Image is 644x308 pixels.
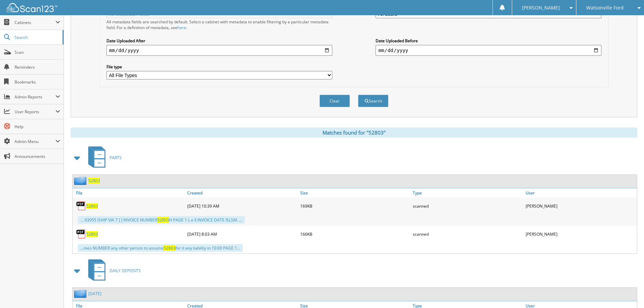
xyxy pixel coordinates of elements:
[88,291,101,297] a: [DATE]
[15,20,55,25] span: Cabinets
[411,227,524,241] div: scanned
[84,144,122,171] a: PARTS
[411,199,524,213] div: scanned
[15,79,60,85] span: Bookmarks
[376,45,601,56] input: end
[71,127,637,138] div: Matches found for "52803"
[586,6,624,10] span: Watsonville Ford
[157,217,169,223] span: 52803
[299,199,411,213] div: 169KB
[524,188,637,197] a: User
[110,268,141,274] span: DAILY DEPOSITS
[319,95,350,107] button: Clear
[15,49,60,55] span: Scan
[522,6,560,10] span: [PERSON_NAME]
[15,109,55,115] span: User Reports
[358,95,388,107] button: Search
[411,188,524,197] a: Type
[88,178,100,184] a: 52803
[110,155,122,161] span: PARTS
[7,3,57,12] img: scan123-logo-white.svg
[86,203,98,209] a: 52803
[74,289,88,298] img: folder2.png
[15,94,55,100] span: Admin Reports
[186,227,299,241] div: [DATE] 8:03 AM
[177,25,186,30] a: here
[524,199,637,213] div: [PERSON_NAME]
[15,34,59,40] span: Search
[106,64,332,70] label: File type
[76,229,86,239] img: PDF.png
[15,139,55,144] span: Admin Menu
[84,257,141,284] a: DAILY DEPOSITS
[186,199,299,213] div: [DATE] 10:39 AM
[15,124,60,129] span: Help
[15,64,60,70] span: Reminders
[186,188,299,197] a: Created
[524,227,637,241] div: [PERSON_NAME]
[299,227,411,241] div: 166KB
[610,276,644,308] iframe: Chat Widget
[376,38,601,44] label: Date Uploaded Before
[73,188,186,197] a: File
[106,45,332,56] input: start
[78,216,245,224] div: ... 93955 ISHIP VIA 7 ] ] INVOICE NUMBER H PAGE 1 L e § INVOICE DATE ISLSM. ...
[299,188,411,197] a: Size
[74,176,88,185] img: folder2.png
[106,38,332,44] label: Date Uploaded After
[106,19,332,30] div: All metadata fields are searched by default. Select a cabinet with metadata to enable filtering b...
[15,153,60,159] span: Announcements
[86,231,98,237] a: 52803
[78,244,243,252] div: ...mes NUMBER any other person to assume for it any liability in 10:00 PAGE 1...
[76,201,86,211] img: PDF.png
[164,245,175,251] span: 52803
